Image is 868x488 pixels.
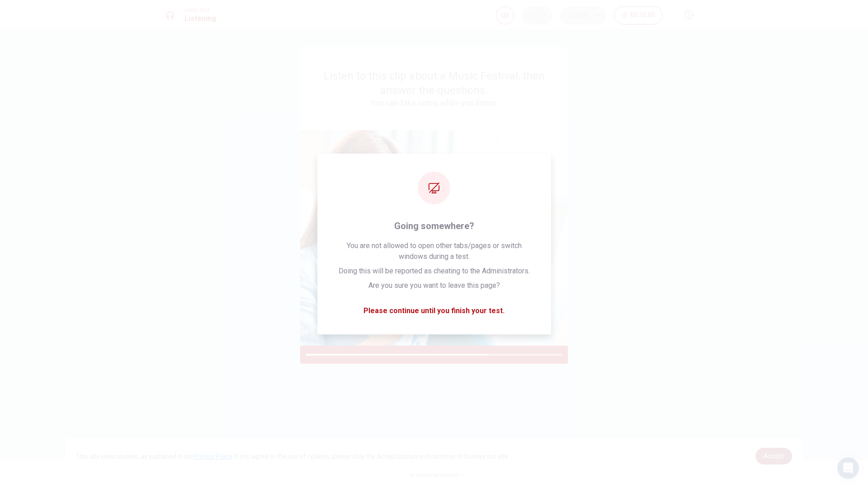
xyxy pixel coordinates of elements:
[755,448,792,465] a: dismiss cookie message
[193,453,232,460] a: Privacy Policy
[322,69,546,108] div: Listen to this clip about a Music Festival, then answer the questions.
[410,470,458,478] span: © Copyright 2025
[322,98,546,108] h4: You can take notes while you listen.
[184,7,216,13] span: Level Test
[631,12,655,19] span: 00:10:00
[837,457,859,479] div: Open Intercom Messenger
[614,6,663,24] button: 00:10:00
[300,130,568,346] img: passage image
[65,439,803,474] div: cookieconsent
[764,452,784,460] span: Accept
[76,453,509,460] span: This site uses cookies, as explained in our . If you agree to the use of cookies, please click th...
[184,13,216,24] h1: Listening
